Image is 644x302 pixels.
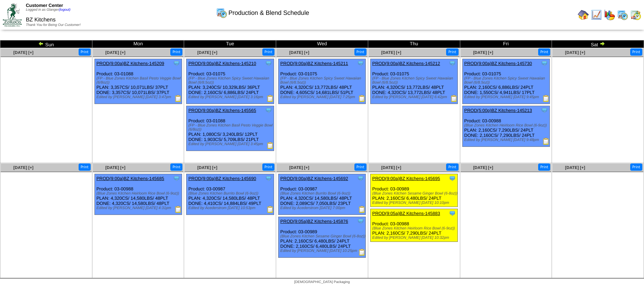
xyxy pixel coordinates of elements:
[372,61,440,66] a: PROD(9:00a)BZ Kitchens-145212
[13,50,33,55] span: [DATE] [+]
[591,9,602,20] img: line_graph.gif
[543,95,550,102] img: Production Report
[13,165,33,170] a: [DATE] [+]
[464,138,550,142] div: Edited by [PERSON_NAME] [DATE] 9:48pm
[372,76,457,85] div: (FP - Blue Zones Kitchen Spicy Sweet Hawaiian Bowl (6/8.5oz))
[184,40,276,48] td: Tue
[97,176,164,181] a: PROD(9:00a)BZ Kitchens-145685
[464,108,532,113] a: PROD(5:00p)BZ Kitchens-145213
[372,191,457,196] div: (Blue Zones Kitchen Sesame Ginger Bowl (6-8oz))
[565,50,585,55] a: [DATE] [+]
[552,40,644,48] td: Sat
[446,163,458,171] button: Print
[578,9,589,20] img: home.gif
[97,61,164,66] a: PROD(9:00a)BZ Kitchens-145209
[359,95,365,102] img: Production Report
[370,174,457,207] div: Product: 03-00989 PLAN: 2,160CS / 6,480LBS / 24PLT
[280,206,365,210] div: Edited by Acederstrom [DATE] 7:00pm
[538,163,550,171] button: Print
[473,165,493,170] a: [DATE] [+]
[0,40,92,48] td: Sun
[372,211,440,216] a: PROD(9:05a)BZ Kitchens-145883
[451,95,457,102] img: Production Report
[289,165,309,170] a: [DATE] [+]
[280,76,365,85] div: (FP - Blue Zones Kitchen Spicy Sweet Hawaiian Bowl (6/8.5oz))
[187,106,274,151] div: Product: 03-01088 PLAN: 1,080CS / 3,240LBS / 12PLT DONE: 1,903CS / 5,709LBS / 21PLT
[449,210,456,217] img: Tooltip
[280,176,348,181] a: PROD(9:00a)BZ Kitchens-145692
[267,95,274,102] img: Production Report
[188,108,256,113] a: PROD(9:00a)BZ Kitchens-145565
[541,107,548,114] img: Tooltip
[105,165,125,170] span: [DATE] [+]
[97,76,182,85] div: (FP - Blue Zones Kitchen Basil Pesto Veggie Bowl (6/8oz))
[280,191,365,196] div: (Blue Zones Kitchen Burrito Bowl (6-9oz))
[279,59,366,104] div: Product: 03-01075 PLAN: 4,320CS / 13,772LBS / 48PLT DONE: 4,605CS / 14,681LBS / 51PLT
[464,61,532,66] a: PROD(9:00a)BZ Kitchens-145730
[294,280,350,284] span: [DEMOGRAPHIC_DATA] Packaging
[289,50,309,55] a: [DATE] [+]
[105,50,125,55] span: [DATE] [+]
[280,219,348,224] a: PROD(9:05a)BZ Kitchens-145876
[372,226,457,230] div: (Blue Zones Kitchen Heirloom Rice Bowl (6-9oz))
[262,48,274,56] button: Print
[473,50,493,55] span: [DATE] [+]
[187,174,274,215] div: Product: 03-00987 PLAN: 4,320CS / 14,580LBS / 48PLT DONE: 4,410CS / 14,884LBS / 49PLT
[464,76,550,85] div: (FP - Blue Zones Kitchen Spicy Sweet Hawaiian Bowl (6/8.5oz))
[59,8,71,12] a: (logout)
[280,95,365,99] div: Edited by [PERSON_NAME] [DATE] 7:25pm
[175,95,182,102] img: Production Report
[173,60,180,67] img: Tooltip
[357,175,364,182] img: Tooltip
[372,95,457,99] div: Edited by [PERSON_NAME] [DATE] 6:42pm
[3,3,22,26] img: ZoRoCo_Logo(Green%26Foil)%20jpg.webp
[188,123,273,132] div: (FP - Blue Zones Kitchen Basil Pesto Veggie Bowl (6/8oz))
[354,48,366,56] button: Print
[188,191,273,196] div: (Blue Zones Kitchen Burrito Bowl (6-9oz))
[197,165,217,170] a: [DATE] [+]
[460,40,552,48] td: Fri
[565,165,585,170] a: [DATE] [+]
[38,41,44,46] img: arrowleft.gif
[228,9,309,17] span: Production & Blend Schedule
[464,95,550,99] div: Edited by [PERSON_NAME] [DATE] 9:45pm
[370,209,457,242] div: Product: 03-00988 PLAN: 2,160CS / 7,290LBS / 24PLT
[94,59,182,104] div: Product: 03-01088 PLAN: 3,357CS / 10,071LBS / 37PLT DONE: 3,357CS / 10,071LBS / 37PLT
[188,76,273,85] div: (FP - Blue Zones Kitchen Spicy Sweet Hawaiian Bowl (6/8.5oz))
[276,40,368,48] td: Wed
[464,123,550,128] div: (Blue Zones Kitchen Heirloom Rice Bowl (6-9oz))
[372,201,457,205] div: Edited by [PERSON_NAME] [DATE] 10:10pm
[600,41,605,46] img: arrowright.gif
[543,138,550,145] img: Production Report
[173,175,180,182] img: Tooltip
[267,142,274,149] img: Production Report
[265,107,272,114] img: Tooltip
[188,95,273,99] div: Edited by [PERSON_NAME] [DATE] 3:16pm
[265,60,272,67] img: Tooltip
[79,48,91,56] button: Print
[97,191,182,196] div: (Blue Zones Kitchen Heirloom Rice Bowl (6-9oz))
[92,40,184,48] td: Mon
[26,23,81,27] span: Thank You for Being Our Customer!
[188,176,256,181] a: PROD(9:00a)BZ Kitchens-145690
[381,50,401,55] a: [DATE] [+]
[262,163,274,171] button: Print
[372,176,440,181] a: PROD(9:00a)BZ Kitchens-145695
[175,206,182,213] img: Production Report
[381,165,401,170] a: [DATE] [+]
[357,60,364,67] img: Tooltip
[279,217,366,258] div: Product: 03-00989 PLAN: 2,160CS / 6,480LBS / 24PLT DONE: 2,160CS / 6,480LBS / 24PLT
[267,206,274,213] img: Production Report
[357,218,364,225] img: Tooltip
[188,61,256,66] a: PROD(9:00a)BZ Kitchens-145210
[216,7,227,18] img: calendarprod.gif
[197,50,217,55] span: [DATE] [+]
[280,249,365,253] div: Edited by [PERSON_NAME] [DATE] 10:25pm
[449,175,456,182] img: Tooltip
[94,174,182,215] div: Product: 03-00988 PLAN: 4,320CS / 14,580LBS / 48PLT DONE: 4,320CS / 14,580LBS / 48PLT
